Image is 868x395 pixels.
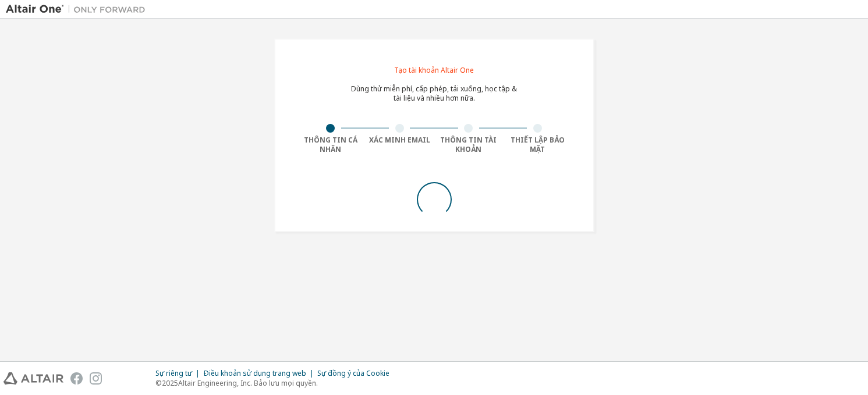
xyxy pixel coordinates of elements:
[70,372,83,385] img: facebook.svg
[155,378,162,388] font: ©
[3,372,63,385] img: altair_logo.svg
[351,84,517,94] font: Dùng thử miễn phí, cấp phép, tải xuống, học tập &
[155,368,192,378] font: Sự riêng tư
[90,372,102,385] img: instagram.svg
[304,135,357,154] font: Thông tin cá nhân
[203,368,306,378] font: Điều khoản sử dụng trang web
[394,65,474,75] font: Tạo tài khoản Altair One
[440,135,497,154] font: Thông tin tài khoản
[369,135,430,145] font: Xác minh Email
[317,368,389,378] font: Sự đồng ý của Cookie
[6,3,151,15] img: Altair One
[511,135,565,154] font: Thiết lập bảo mật
[178,378,318,388] font: Altair Engineering, Inc. Bảo lưu mọi quyền.
[394,93,475,103] font: tài liệu và nhiều hơn nữa.
[162,378,178,388] font: 2025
